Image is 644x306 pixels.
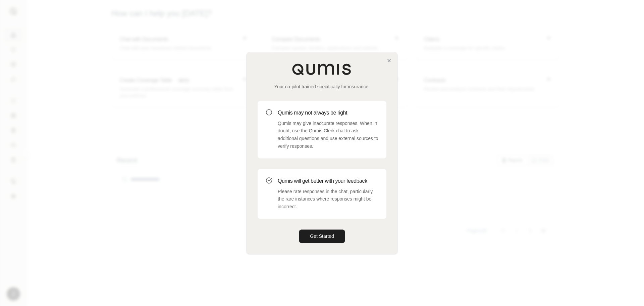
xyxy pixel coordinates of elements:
img: Qumis Logo [292,63,352,75]
p: Please rate responses in the chat, particularly the rare instances where responses might be incor... [278,188,378,211]
button: Get Started [299,229,345,243]
h3: Qumis may not always be right [278,109,378,117]
p: Qumis may give inaccurate responses. When in doubt, use the Qumis Clerk chat to ask additional qu... [278,120,378,150]
h3: Qumis will get better with your feedback [278,177,378,185]
p: Your co-pilot trained specifically for insurance. [258,83,386,90]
